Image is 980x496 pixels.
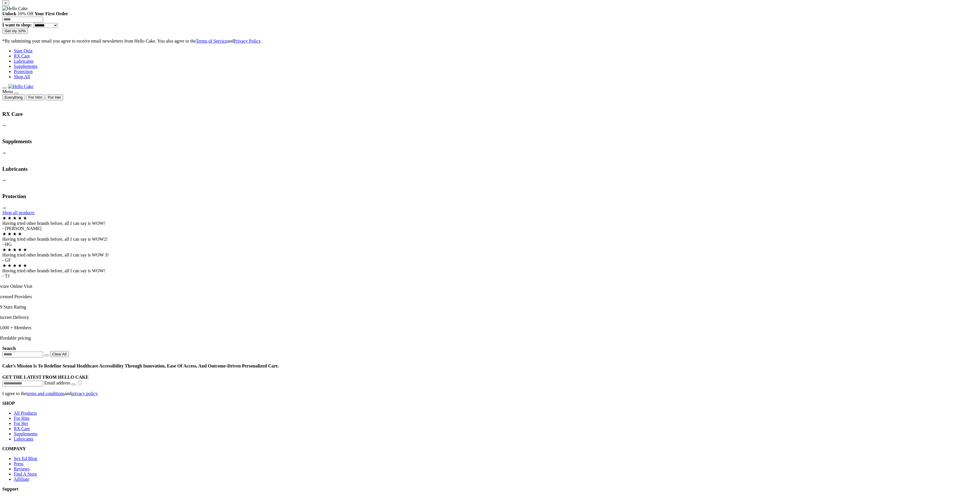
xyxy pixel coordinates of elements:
[50,351,69,357] button: Clear All
[2,363,978,369] h4: Cake’s Mission Is To Redefine Sexual Healthcare Accessibility Through Innovation, Ease Of Access,...
[14,426,30,431] a: RX Care
[14,416,30,421] a: For Him
[2,28,28,34] button: Get my 10%
[2,346,16,351] strong: Search
[196,39,227,43] a: Terms of Service
[2,446,26,451] strong: COMPANY
[2,6,28,11] img: Hello Cake
[14,64,38,69] a: Supplements
[14,411,37,415] a: All Products
[2,111,978,117] h3: RX Care
[2,39,978,44] p: *By submitting your email you agree to receive email newsletters from Hello Cake. You also agree ...
[34,11,68,16] strong: Your First Order
[2,258,978,263] div: - GF
[2,252,978,258] div: Having tried other brands before, all I can say is WOW 3!
[2,221,978,226] div: Having tried other brands before, all I can say is WOW!
[2,375,89,380] strong: GET THE LATEST FROM HELLO CAKE
[14,461,24,466] a: Press
[2,89,13,94] span: Menu
[2,166,978,172] h3: Lubricants
[44,380,70,385] label: Email address
[2,138,978,145] h3: Supplements
[2,391,978,396] p: I agree to the and .
[2,237,978,242] div: Having tried other brands before, all I can say is WOW2!
[234,39,260,43] a: Privacy Policy
[2,226,978,231] div: - [PERSON_NAME]
[2,22,32,27] strong: I want to shop:
[8,84,33,89] img: Hello Cake
[2,273,978,279] div: - TJ
[2,193,978,200] h3: Protection
[14,74,30,79] a: Shop All
[14,59,33,64] a: Lubricants
[78,381,82,384] input: I agree to theterms and conditionsandprivacy policy.
[46,94,63,100] button: For Her
[14,48,32,53] a: Start Quiz
[26,94,45,100] button: For HIm
[14,53,30,58] a: RX Care
[2,401,15,406] strong: SHOP
[2,487,18,491] strong: Support
[71,391,97,396] a: privacy policy
[26,391,65,396] a: terms and conditions
[2,263,27,268] span: ★ ★ ★ ★ ★
[2,210,34,215] a: Shop all products
[14,436,33,441] a: Lubricants
[14,421,28,426] a: For Her
[2,11,16,16] strong: Unlock
[2,268,978,273] div: Having tried other brands before, all I can say is WOW!
[14,466,30,471] a: Reviews
[2,247,27,252] span: ★ ★ ★ ★ ★
[14,472,37,476] a: Find A Store
[14,477,29,482] a: Affiliate
[18,11,33,16] span: 10% Off
[14,69,33,74] a: Protection
[14,456,37,461] a: Sex Ed Blog
[2,94,25,100] button: Everything
[14,431,38,436] a: Supplements
[2,216,27,221] span: ★ ★ ★ ★ ★
[2,242,978,247] div: - HG
[2,231,22,236] span: ★ ★ ★ ★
